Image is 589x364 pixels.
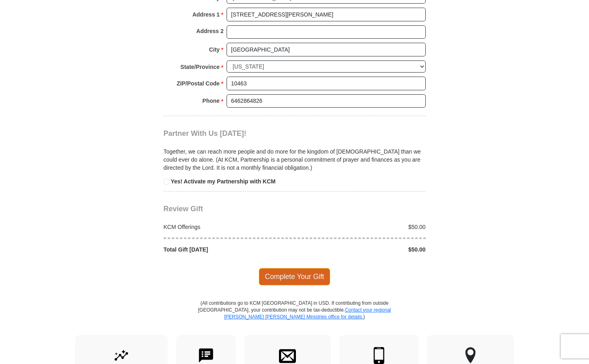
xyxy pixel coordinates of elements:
strong: Address 1 [192,9,220,20]
div: $50.00 [295,223,430,231]
div: KCM Offerings [159,223,295,231]
div: $50.00 [295,245,430,254]
strong: Yes! Activate my Partnership with KCM [171,178,275,185]
strong: State/Province [181,61,220,73]
p: Together, we can reach more people and do more for the kingdom of [DEMOGRAPHIC_DATA] than we coul... [164,148,426,172]
a: Contact your regional [PERSON_NAME] [PERSON_NAME] Ministries office for details. [224,307,391,320]
strong: Address 2 [196,25,224,37]
div: Total Gift [DATE] [159,245,295,254]
img: give-by-stock.svg [113,347,130,364]
span: Partner With Us [DATE]! [164,129,247,137]
img: text-to-give.svg [198,347,214,364]
img: envelope.svg [279,347,296,364]
img: mobile.svg [370,347,387,364]
strong: ZIP/Postal Code [177,78,220,89]
img: other-region [465,347,476,364]
strong: Phone [202,95,220,106]
p: (All contributions go to KCM [GEOGRAPHIC_DATA] in USD. If contributing from outside [GEOGRAPHIC_D... [198,300,391,335]
span: Review Gift [164,205,203,213]
strong: City [209,44,219,55]
span: Complete Your Gift [259,268,330,285]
